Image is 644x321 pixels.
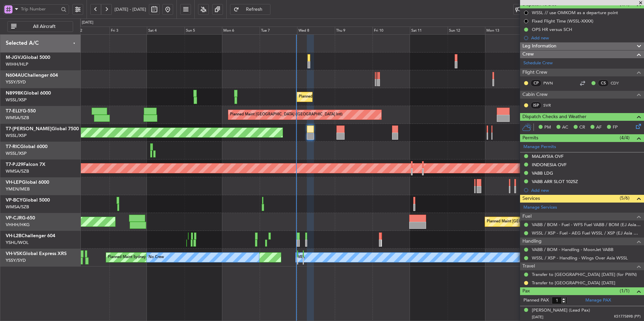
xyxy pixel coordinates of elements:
[297,252,305,262] div: MEL
[297,27,335,35] div: Wed 8
[620,134,630,141] span: (4/4)
[109,27,147,35] div: Fri 3
[532,222,641,227] a: VABB / BOM - Fuel - WFS Fuel VABB / BOM (EJ Asia Only)
[620,194,630,202] span: (5/6)
[532,230,641,236] a: WSSL / XSP - Fuel - AEG Fuel WSSL / XSP (EJ Asia Only)
[522,69,547,76] span: Flight Crew
[485,27,523,35] div: Mon 13
[532,255,628,261] a: WSSL / XSP - Handling - Wings Over Asia WSSL
[6,79,26,85] a: YSSY/SYD
[149,252,164,262] div: No Crew
[6,55,23,60] span: M-JGVJ
[6,109,23,113] span: T7-ELLY
[522,42,556,50] span: Leg Information
[6,180,22,185] span: VH-LEP
[532,179,578,184] div: VABB ARR SLOT 1025Z
[240,7,268,12] span: Refresh
[614,314,641,320] span: K5177589B (PP)
[21,4,59,14] input: Trip Number
[222,27,260,35] div: Mon 6
[6,198,23,203] span: VP-BCY
[522,262,535,270] span: Travel
[532,272,637,277] a: Transfer to [GEOGRAPHIC_DATA] [DATE] (for PWN)
[6,251,67,256] a: VH-VSKGlobal Express XRS
[108,252,186,262] div: Planned Maint Sydney ([PERSON_NAME] Intl)
[115,6,146,12] span: [DATE] - [DATE]
[532,18,593,24] div: Fixed Flight Time (WSSL-XXXX)
[6,257,26,263] a: YSSY/SYD
[523,204,557,211] a: Manage Services
[6,216,22,220] span: VP-CJR
[6,198,50,203] a: VP-BCYGlobal 5000
[6,127,79,131] a: T7-[PERSON_NAME]Global 7500
[335,27,373,35] div: Thu 9
[544,124,551,131] span: PM
[6,204,29,210] a: WMSA/SZB
[6,133,27,139] a: WSSL/XSP
[6,97,27,103] a: WSSL/XSP
[579,124,585,131] span: CR
[6,162,23,167] span: T7-PJ29
[620,287,630,294] span: (1/1)
[523,297,549,304] label: Planned PAX
[523,60,553,67] a: Schedule Crew
[373,27,410,35] div: Fri 10
[530,79,542,87] div: CP
[532,27,572,32] div: OPS HR versus SCH
[532,315,543,320] span: [DATE]
[6,168,29,174] a: WMSA/SZB
[532,280,615,286] a: Transfer to [GEOGRAPHIC_DATA] [DATE]
[522,238,542,245] span: Handling
[532,10,618,15] div: WSSL // use OMKOM as a departure point
[6,73,58,78] a: N604AUChallenger 604
[522,50,534,58] span: Crew
[6,73,24,78] span: N604AU
[147,27,185,35] div: Sat 4
[299,92,378,102] div: Planned Maint [GEOGRAPHIC_DATA] (Seletar)
[7,21,73,32] button: All Aircraft
[6,234,55,238] a: VH-L2BChallenger 604
[6,55,50,60] a: M-JGVJGlobal 5000
[522,195,540,203] span: Services
[532,153,563,159] div: MALAYSIA OVF
[230,4,270,15] button: Refresh
[260,27,297,35] div: Tue 7
[6,91,24,96] span: N8998K
[6,251,23,256] span: VH-VSK
[522,113,586,121] span: Dispatch Checks and Weather
[82,20,93,26] div: [DATE]
[6,240,29,246] a: YSHL/WOL
[531,187,641,193] div: Add new
[613,124,618,131] span: FP
[410,27,448,35] div: Sat 11
[6,234,22,238] span: VH-L2B
[596,124,602,131] span: AF
[6,180,49,185] a: VH-LEPGlobal 6000
[6,61,28,67] a: WIHH/HLP
[6,162,45,167] a: T7-PJ29Falcon 7X
[230,110,343,120] div: Planned Maint [GEOGRAPHIC_DATA] ([GEOGRAPHIC_DATA] Intl)
[532,307,590,314] div: [PERSON_NAME] (Lead Pax)
[6,127,52,131] span: T7-[PERSON_NAME]
[523,144,556,150] a: Manage Permits
[543,80,558,86] a: PWN
[6,91,51,96] a: N8998KGlobal 6000
[448,27,485,35] div: Sun 12
[6,186,30,192] a: YMEN/MEB
[532,247,613,252] a: VABB / BOM - Handling - MoonJet VABB
[543,102,558,108] a: SVR
[522,213,532,220] span: Fuel
[185,27,222,35] div: Sun 5
[532,162,567,168] div: INDONESIA OVF
[562,124,568,131] span: AC
[6,144,47,149] a: T7-RICGlobal 6000
[72,27,109,35] div: Thu 2
[6,222,30,228] a: VHHH/HKG
[522,91,548,99] span: Cabin Crew
[598,79,609,87] div: CS
[487,217,599,227] div: Planned Maint [GEOGRAPHIC_DATA] ([GEOGRAPHIC_DATA] Intl)
[522,134,538,142] span: Permits
[6,216,35,220] a: VP-CJRG-650
[6,115,29,121] a: WMSA/SZB
[585,297,611,304] a: Manage PAX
